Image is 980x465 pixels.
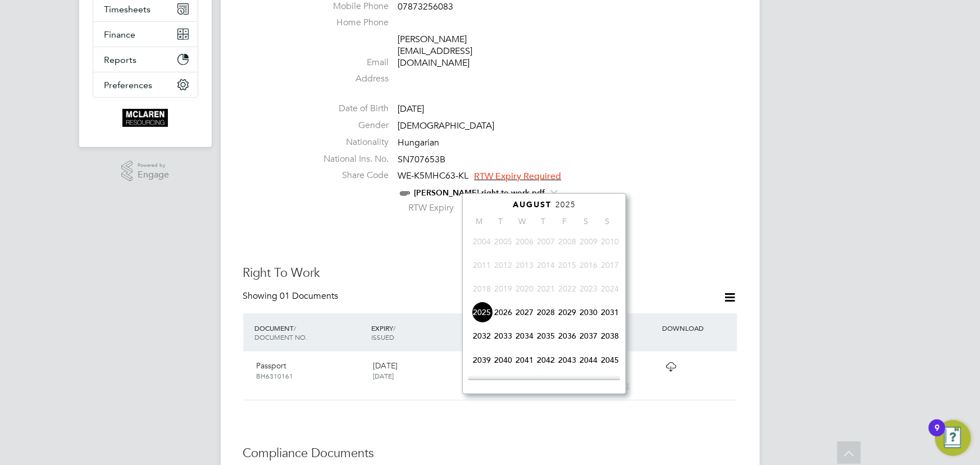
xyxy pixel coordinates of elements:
span: ISSUED [371,332,394,341]
div: [DATE] [368,356,466,385]
span: SN707653B [398,154,446,165]
a: Go to home page [93,109,198,127]
span: [DATE] [373,371,394,380]
div: Passport [252,356,368,385]
label: RTW Expiry [398,202,454,214]
span: 2006 [514,231,535,252]
button: Finance [93,22,198,47]
span: 2030 [578,302,599,323]
span: RTW Expiry Required [475,171,562,182]
label: Date of Birth [311,103,389,115]
span: Reports [104,54,137,65]
span: 2047 [493,373,514,394]
span: 2037 [578,325,599,347]
span: 2008 [557,231,578,252]
h3: Right To Work [243,265,737,281]
span: Hungarian [398,137,440,148]
span: 2052 [599,373,621,394]
span: 2007 [535,231,557,252]
span: 2028 [535,302,557,323]
span: Preferences [104,80,153,90]
span: 2044 [578,349,599,371]
span: 2040 [493,349,514,371]
span: 2015 [557,254,578,276]
span: 2036 [557,325,578,347]
span: / [294,323,297,332]
span: Engage [138,170,169,180]
span: 2021 [535,278,557,299]
span: 2042 [535,349,557,371]
span: 2022 [557,278,578,299]
span: 2025 [555,200,576,209]
span: 2014 [535,254,557,276]
span: 2012 [493,254,514,276]
span: 2027 [514,302,535,323]
span: T [490,216,511,226]
span: 2039 [471,349,493,371]
a: [PERSON_NAME] right to work.pdf [414,188,545,198]
a: [PERSON_NAME][EMAIL_ADDRESS][DOMAIN_NAME] [398,34,473,69]
span: 2005 [493,231,514,252]
span: 2050 [557,373,578,394]
span: 2051 [578,373,599,394]
span: 2023 [578,278,599,299]
span: 2009 [578,231,599,252]
span: 2024 [599,278,621,299]
div: DOWNLOAD [659,318,737,338]
span: WE-K5MHC63-KL [398,171,469,182]
span: 2049 [535,373,557,394]
button: Preferences [93,72,198,97]
span: 2041 [514,349,535,371]
span: W [511,216,532,226]
span: [DEMOGRAPHIC_DATA] [398,120,495,131]
span: 2017 [599,254,621,276]
span: Powered by [138,161,169,170]
span: Timesheets [104,4,151,15]
span: 2043 [557,349,578,371]
span: BH6310161 [257,371,294,380]
label: Nationality [311,136,389,148]
span: 2033 [493,325,514,347]
span: August [513,200,551,209]
div: EXPIRY [368,318,466,347]
label: Address [311,73,389,85]
span: 2020 [514,278,535,299]
span: 2031 [599,302,621,323]
span: 2019 [493,278,514,299]
div: Showing [243,290,341,302]
span: S [575,216,596,226]
label: Home Phone [311,17,389,29]
label: Share Code [311,170,389,181]
span: M [468,216,490,226]
span: 2029 [557,302,578,323]
span: [DATE] [398,103,425,115]
h3: Compliance Documents [243,445,737,462]
img: mclaren-logo-retina.png [122,109,168,127]
span: F [554,216,575,226]
button: Open Resource Center, 9 new notifications [935,420,971,456]
span: 2035 [535,325,557,347]
span: 2048 [514,373,535,394]
span: 2046 [471,373,493,394]
span: 2034 [514,325,535,347]
span: 2032 [471,325,493,347]
span: 2025 [471,302,493,323]
label: Mobile Phone [311,1,389,12]
span: Finance [104,29,136,40]
div: DOCUMENT [252,318,368,347]
span: S [596,216,618,226]
span: 2045 [599,349,621,371]
label: National Ins. No. [311,153,389,165]
label: Gender [311,120,389,131]
span: 2026 [493,302,514,323]
a: Powered byEngage [121,161,169,182]
span: T [532,216,554,226]
span: 2038 [599,325,621,347]
span: 2018 [471,278,493,299]
span: 2004 [471,231,493,252]
span: 01 Documents [280,290,339,302]
label: Email [311,57,389,69]
div: 9 [935,428,940,443]
span: 2013 [514,254,535,276]
span: 07873256083 [398,1,454,12]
